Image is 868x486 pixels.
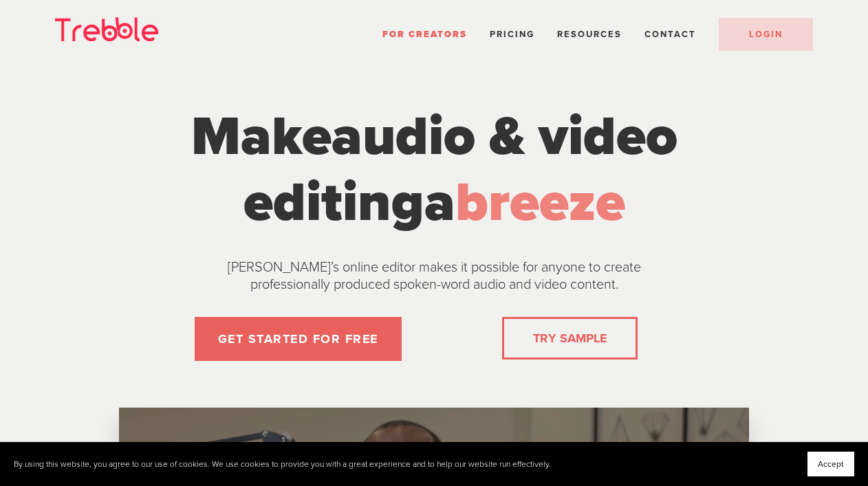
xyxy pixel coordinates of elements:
[193,259,675,294] p: [PERSON_NAME]’s online editor makes it possible for anyone to create professionally produced spok...
[749,29,783,40] span: LOGIN
[644,29,696,40] a: Contact
[176,104,692,236] h1: Make a
[14,459,551,470] p: By using this website, you agree to our use of cookies. We use cookies to provide you with a grea...
[455,170,625,236] span: breeze
[490,29,534,40] a: Pricing
[195,317,402,361] a: GET STARTED FOR FREE
[382,29,467,40] a: For Creators
[807,452,854,476] button: Accept
[55,17,158,41] img: Trebble
[332,104,677,170] span: audio & video
[243,170,424,236] span: editing
[719,18,813,51] a: LOGIN
[818,459,844,469] span: Accept
[528,324,612,352] a: TRY SAMPLE
[557,29,622,40] span: Resources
